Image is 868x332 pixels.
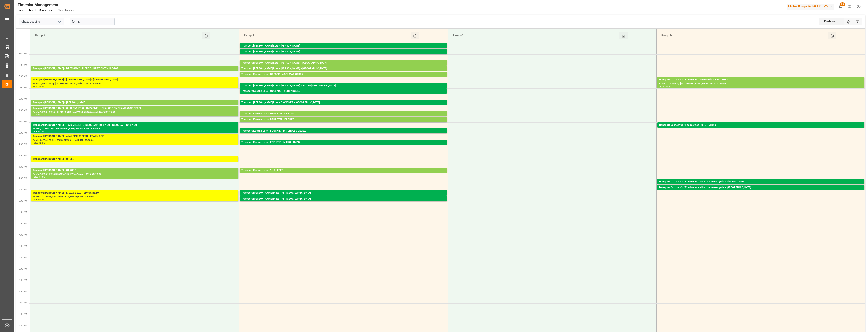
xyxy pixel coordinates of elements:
[33,199,38,200] div: 14:30
[665,85,671,87] div: 10:00
[18,2,74,8] div: Timeslot Management
[241,118,445,122] div: Transport Kuehne Lots - PEDRETTI - ERBREE
[241,122,445,125] div: Pallets: 1,TU: ,City: ERBREE,Arrival: [DATE] 00:00:00
[33,106,237,110] div: Transport [PERSON_NAME] - CHALONS EN CHAMPAGNE - ~CHALONS EN CHAMPAGNE CEDEX
[19,64,27,66] span: 9:00 AM
[659,190,863,193] div: Pallets: 2,TU: 24,City: [GEOGRAPHIC_DATA],Arrival: [DATE] 00:00:00
[836,2,845,11] button: show 28 new notifications
[819,18,844,25] div: Dashboard
[33,85,38,87] div: 09:30
[56,19,63,25] button: open menu
[241,105,445,108] div: Pallets: 7,TU: 96,City: [GEOGRAPHIC_DATA],Arrival: [DATE] 00:00:00
[241,65,445,69] div: Pallets: ,TU: 108,City: [GEOGRAPHIC_DATA],Arrival: [DATE] 00:00:00
[33,114,38,115] div: 10:45
[241,129,445,133] div: Transport Kuehne Lots - FOURNIE - BRIGNOLES CEDEX
[241,88,445,91] div: Pallets: ,TU: 40,City: [GEOGRAPHIC_DATA],Arrival: [DATE] 00:00:00
[19,268,27,270] span: 6:00 PM
[33,172,237,176] div: Pallets: 1,TU: 514,City: [GEOGRAPHIC_DATA],Arrival: [DATE] 00:00:00
[241,72,445,76] div: Transport Kuehne Lots - BREGER - ~COLMAR CEDEX
[241,48,445,51] div: Pallets: 2,TU: 1006,City: [GEOGRAPHIC_DATA],Arrival: [DATE] 00:00:00
[38,176,39,178] div: -
[840,2,845,6] span: 28
[660,32,828,39] div: Ramp D
[33,78,237,82] div: Transport [PERSON_NAME] - [GEOGRAPHIC_DATA] - [GEOGRAPHIC_DATA]
[33,168,237,172] div: Transport [PERSON_NAME] - GARONS
[70,18,115,25] input: DD-MM-YYYY
[241,67,445,71] div: Transport [PERSON_NAME] Lots - [PERSON_NAME] - [GEOGRAPHIC_DATA]
[18,121,27,123] span: 11:30 AM
[33,161,237,165] div: Pallets: ,TU: 64,City: [GEOGRAPHIC_DATA],Arrival: [DATE] 00:00:00
[18,143,27,145] span: 12:30 PM
[241,76,445,80] div: Pallets: 4,TU: 291,City: ~COLMAR CEDEX,Arrival: [DATE] 00:00:00
[659,85,665,87] div: 09:30
[241,144,445,148] div: Pallets: 27,TU: 1444,City: MAUCHAMPS,Arrival: [DATE] 00:00:00
[241,133,445,136] div: Pallets: 1,TU: ,City: BRIGNOLES CEDEX,Arrival: [DATE] 00:00:00
[241,168,445,172] div: Transport Kuehne Lots - ? - RUFFEC
[659,186,863,190] div: Transport Dachser Cof Foodservice - Dachser messagerie - [GEOGRAPHIC_DATA]
[19,324,27,327] span: 8:30 PM
[19,75,27,77] span: 9:30 AM
[33,191,237,195] div: Transport [PERSON_NAME] - EPAUX BEZU - EPAUX BEZU
[19,279,27,281] span: 6:30 PM
[38,131,39,132] div: -
[33,82,237,85] div: Pallets: 1,TU: 432,City: [GEOGRAPHIC_DATA],Arrival: [DATE] 00:00:00
[241,140,445,144] div: Transport Kuehne Lots - FRELENE - MAUCHAMPS
[19,313,27,315] span: 8:00 PM
[19,154,27,157] span: 1:00 PM
[19,188,27,191] span: 2:30 PM
[241,44,445,48] div: Transport [PERSON_NAME] Lots - [PERSON_NAME]
[242,32,411,39] div: Ramp B
[241,61,445,65] div: Transport [PERSON_NAME] Lots - [PERSON_NAME] - [GEOGRAPHIC_DATA]
[241,54,445,57] div: Pallets: 7,TU: 640,City: CARQUEFOU,Arrival: [DATE] 00:00:00
[19,290,27,293] span: 7:00 PM
[241,71,445,74] div: Pallets: 3,TU: 128,City: [GEOGRAPHIC_DATA],Arrival: [DATE] 00:00:00
[787,3,836,10] button: Melitta Europa GmbH & Co. KG
[241,93,445,97] div: Pallets: 2,TU: 200,City: [GEOGRAPHIC_DATA],Arrival: [DATE] 00:00:00
[33,142,38,144] div: 12:00
[241,100,445,105] div: Transport [PERSON_NAME] Lots - GAVIGNET - [GEOGRAPHIC_DATA]
[18,87,27,89] span: 10:00 AM
[33,71,237,74] div: Pallets: ,TU: 48,City: [GEOGRAPHIC_DATA],Arrival: [DATE] 00:00:00
[33,110,237,114] div: Pallets: 1,TU: 640,City: ~CHALONS EN CHAMPAGNE CEDEX,Arrival: [DATE] 00:00:00
[39,176,45,178] div: 14:00
[18,9,24,12] a: Home
[241,197,445,201] div: Transport [PERSON_NAME] Mess - m - [GEOGRAPHIC_DATA]
[845,2,854,11] button: Help Center
[19,234,27,236] span: 4:30 PM
[241,84,445,88] div: Transport [PERSON_NAME] Lots - [PERSON_NAME] - AIX EN [GEOGRAPHIC_DATA]
[33,176,38,178] div: 13:30
[38,142,39,144] div: -
[659,127,863,131] div: Pallets: 32,TU: ,City: [GEOGRAPHIC_DATA],Arrival: [DATE] 00:00:00
[33,100,237,105] div: Transport [PERSON_NAME] - [PERSON_NAME]
[241,89,445,93] div: Transport Kuehne Lots - COLLARD - VENDARGUES
[38,199,39,200] div: -
[19,222,27,225] span: 4:00 PM
[19,18,64,25] input: Type to search/select
[241,201,445,204] div: Pallets: ,TU: 86,City: [GEOGRAPHIC_DATA],Arrival: [DATE] 00:00:00
[18,132,27,134] span: 12:00 PM
[34,32,202,39] div: Ramp A
[33,67,237,71] div: Transport [PERSON_NAME] - BRETIGNY SUR ORGE - BRETIGNY SUR ORGE
[33,131,38,132] div: 11:30
[659,123,863,127] div: Transport Dachser Cof Foodservice - STB - Mions
[19,245,27,247] span: 5:00 PM
[451,32,619,39] div: Ramp C
[241,50,445,54] div: Transport [PERSON_NAME] Lots - [PERSON_NAME]
[659,180,863,184] div: Transport Dachser Cof Foodservice - Dachser messagerie - Vitrolles Cedex
[33,157,237,161] div: Transport [PERSON_NAME] - CHOLET
[39,142,45,144] div: 12:30
[659,78,863,82] div: Transport Dachser Cof Foodservice - Pedretti - CHAPONNAY
[33,195,237,199] div: Pallets: 13,TU: 945,City: EPAUX BEZU,Arrival: [DATE] 00:00:00
[19,166,27,168] span: 1:30 PM
[39,85,45,87] div: 10:00
[19,53,27,55] span: 8:30 AM
[39,131,45,132] div: 12:00
[19,256,27,259] span: 5:30 PM
[787,4,834,10] div: Melitta Europa GmbH & Co. KG
[659,184,863,187] div: Pallets: 1,TU: 23,City: Vitrolles Cedex,Arrival: [DATE] 00:00:00
[19,302,27,304] span: 7:30 PM
[33,123,237,127] div: Transport [PERSON_NAME] - 4339 VILLETTE-[GEOGRAPHIC_DATA] - [GEOGRAPHIC_DATA]
[38,85,39,87] div: -
[38,114,39,115] div: -
[19,177,27,179] span: 2:00 PM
